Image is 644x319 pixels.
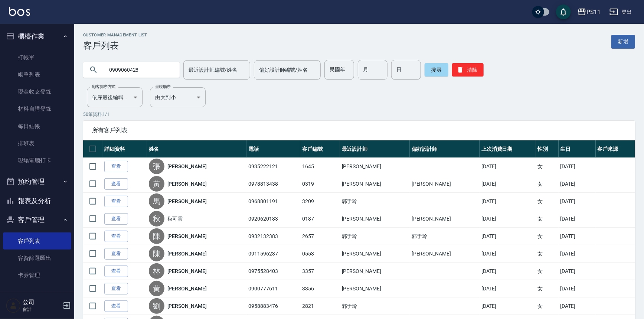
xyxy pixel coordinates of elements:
[340,140,410,158] th: 最近設計師
[104,300,128,312] a: 查看
[559,245,596,263] td: [DATE]
[596,140,635,158] th: 客戶來源
[559,175,596,193] td: [DATE]
[3,118,71,135] a: 每日結帳
[3,152,71,169] a: 現場電腦打卡
[149,159,164,174] div: 張
[536,158,559,175] td: 女
[300,297,340,315] td: 2821
[536,210,559,228] td: 女
[607,5,635,19] button: 登出
[536,280,559,297] td: 女
[536,263,559,280] td: 女
[559,263,596,280] td: [DATE]
[3,135,71,152] a: 排班表
[3,267,71,284] a: 卡券管理
[480,228,536,245] td: [DATE]
[300,280,340,297] td: 3356
[247,297,301,315] td: 0958883476
[149,193,164,209] div: 馬
[480,140,536,158] th: 上次消費日期
[340,175,410,193] td: [PERSON_NAME]
[480,245,536,263] td: [DATE]
[340,210,410,228] td: [PERSON_NAME]
[559,158,596,175] td: [DATE]
[167,215,183,222] a: 秋可雲
[340,297,410,315] td: 郭于玲
[559,228,596,245] td: [DATE]
[167,267,207,275] a: [PERSON_NAME]
[340,193,410,210] td: 郭于玲
[300,263,340,280] td: 3357
[340,228,410,245] td: 郭于玲
[167,232,207,240] a: [PERSON_NAME]
[3,49,71,66] a: 打帳單
[149,263,164,279] div: 林
[300,140,340,158] th: 客戶編號
[3,27,71,46] button: 櫃檯作業
[480,280,536,297] td: [DATE]
[575,4,604,20] button: PS11
[300,210,340,228] td: 0187
[300,158,340,175] td: 1645
[104,178,128,190] a: 查看
[3,100,71,117] a: 材料自購登錄
[536,140,559,158] th: 性別
[340,280,410,297] td: [PERSON_NAME]
[247,245,301,263] td: 0911596237
[247,175,301,193] td: 0978813438
[104,213,128,225] a: 查看
[452,63,484,77] button: 清除
[92,127,626,134] span: 所有客戶列表
[3,250,71,267] a: 客資篩選匯出
[3,287,71,306] button: 行銷工具
[3,66,71,83] a: 帳單列表
[167,180,207,188] a: [PERSON_NAME]
[247,210,301,228] td: 0920620183
[149,298,164,314] div: 劉
[559,297,596,315] td: [DATE]
[480,210,536,228] td: [DATE]
[3,83,71,100] a: 現金收支登錄
[480,193,536,210] td: [DATE]
[410,140,480,158] th: 偏好設計師
[147,140,247,158] th: 姓名
[410,175,480,193] td: [PERSON_NAME]
[247,193,301,210] td: 0968801191
[23,299,61,306] h5: 公司
[300,193,340,210] td: 3209
[300,175,340,193] td: 0319
[536,228,559,245] td: 女
[3,191,71,211] button: 報表及分析
[102,140,147,158] th: 詳細資料
[155,84,171,89] label: 呈現順序
[536,297,559,315] td: 女
[104,196,128,207] a: 查看
[149,281,164,296] div: 黃
[104,231,128,242] a: 查看
[167,198,207,205] a: [PERSON_NAME]
[536,193,559,210] td: 女
[6,298,21,313] img: Person
[586,7,601,17] div: PS11
[83,40,147,51] h3: 客戶列表
[480,175,536,193] td: [DATE]
[556,4,571,19] button: save
[167,302,207,310] a: [PERSON_NAME]
[559,140,596,158] th: 生日
[167,285,207,292] a: [PERSON_NAME]
[149,211,164,227] div: 秋
[410,228,480,245] td: 郭于玲
[559,280,596,297] td: [DATE]
[167,250,207,257] a: [PERSON_NAME]
[167,163,207,170] a: [PERSON_NAME]
[480,263,536,280] td: [DATE]
[3,172,71,191] button: 預約管理
[300,245,340,263] td: 0553
[480,158,536,175] td: [DATE]
[3,210,71,230] button: 客戶管理
[410,245,480,263] td: [PERSON_NAME]
[149,176,164,192] div: 黃
[611,35,635,49] a: 新增
[149,228,164,244] div: 陳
